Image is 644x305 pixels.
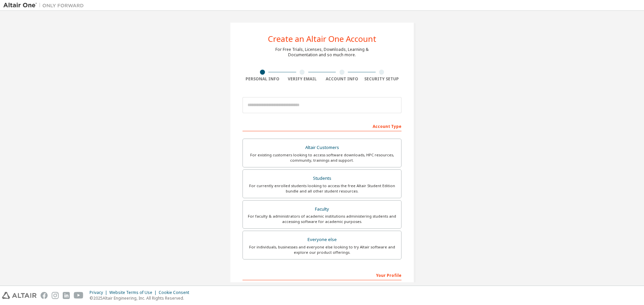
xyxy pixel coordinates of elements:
div: Account Info [322,76,362,82]
img: facebook.svg [41,292,48,299]
div: Your Profile [243,270,401,280]
img: youtube.svg [74,292,84,299]
img: altair_logo.svg [2,292,37,299]
p: © 2025 Altair Engineering, Inc. All Rights Reserved. [90,295,193,301]
div: Faculty [247,205,397,214]
div: For currently enrolled students looking to access the free Altair Student Edition bundle and all ... [247,183,397,194]
img: linkedin.svg [63,292,70,299]
div: Website Terms of Use [109,290,159,295]
div: Everyone else [247,235,397,244]
div: For individuals, businesses and everyone else looking to try Altair software and explore our prod... [247,244,397,255]
div: Personal Info [243,76,282,82]
img: Altair One [3,2,87,9]
div: Students [247,174,397,183]
div: For Free Trials, Licenses, Downloads, Learning & Documentation and so much more. [275,47,369,58]
img: instagram.svg [52,292,59,299]
div: Cookie Consent [159,290,193,295]
div: Account Type [243,121,401,131]
div: For faculty & administrators of academic institutions administering students and accessing softwa... [247,214,397,224]
div: Altair Customers [247,143,397,152]
div: For existing customers looking to access software downloads, HPC resources, community, trainings ... [247,152,397,163]
div: Privacy [90,290,109,295]
div: Create an Altair One Account [268,35,376,43]
div: Security Setup [362,76,402,82]
div: Verify Email [282,76,322,82]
